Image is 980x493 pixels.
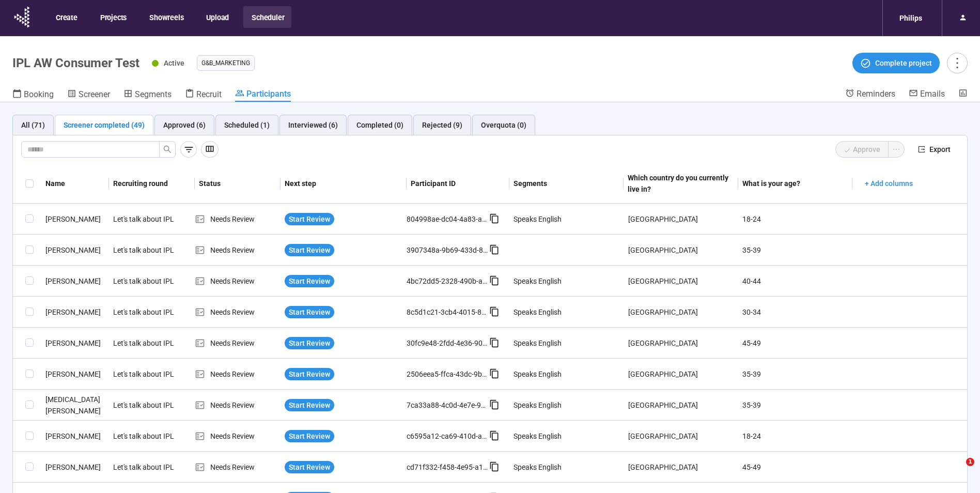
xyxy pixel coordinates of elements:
span: Complete project [875,57,932,69]
div: 45-49 [738,333,842,353]
div: Needs Review [195,461,281,473]
button: Start Review [285,244,334,256]
div: 804998ae-dc04-4a83-a3de-68115b896e68 [407,213,489,225]
span: Emails [920,89,945,99]
span: search [163,145,172,153]
div: [GEOGRAPHIC_DATA] [624,426,727,446]
div: [PERSON_NAME] [41,368,109,380]
button: Start Review [285,213,334,225]
div: [MEDICAL_DATA][PERSON_NAME] [41,394,109,417]
button: Start Review [285,430,334,442]
div: Rejected (9) [422,119,462,131]
span: Screener [79,89,110,99]
span: 1 [966,458,974,466]
div: 30fc9e48-2fdd-4e36-9087-51143b8958db [407,337,489,349]
button: Create [48,6,85,28]
span: + Add columns [865,178,913,189]
div: [GEOGRAPHIC_DATA] [624,364,727,384]
button: Start Review [285,368,334,380]
div: [PERSON_NAME] [41,461,109,473]
button: Start Review [285,306,334,318]
th: Name [41,164,109,204]
div: Philips [893,8,928,28]
div: Needs Review [195,430,281,442]
span: Export [929,144,951,155]
th: Recruiting round [109,164,195,204]
button: Complete project [852,53,940,73]
div: [GEOGRAPHIC_DATA] [624,302,727,322]
div: [GEOGRAPHIC_DATA] [624,333,727,353]
div: c6595a12-ca69-410d-adf3-c3d1580be377 [407,430,489,442]
div: 45-49 [738,457,842,477]
h1: IPL AW Consumer Test [12,56,139,70]
div: [PERSON_NAME] [41,275,109,287]
button: Start Review [285,461,334,473]
div: Let's talk about IPL [109,457,186,477]
th: Participant ID [407,164,509,204]
div: Let's talk about IPL [109,240,186,260]
div: [GEOGRAPHIC_DATA] [624,395,727,415]
div: [GEOGRAPHIC_DATA] [624,457,727,477]
div: Speaks English [514,430,562,442]
span: G&B_MARKETING [201,58,250,68]
div: [PERSON_NAME] [41,337,109,349]
div: Needs Review [195,368,281,380]
div: Needs Review [195,306,281,318]
span: Start Review [289,430,330,442]
div: Screener completed (49) [64,119,145,131]
span: Participants [246,89,291,99]
div: 35-39 [738,364,842,384]
div: Interviewed (6) [288,119,338,131]
div: Completed (0) [356,119,403,131]
div: [PERSON_NAME] [41,430,109,442]
th: Next step [281,164,407,204]
span: Start Review [289,337,330,349]
span: Segments [135,89,172,99]
button: Scheduler [243,6,291,28]
div: 3907348a-9b69-433d-8630-ceed1f1d4f62 [407,244,489,256]
span: Start Review [289,244,330,256]
div: Speaks English [514,337,562,349]
div: 7ca33a88-4c0d-4e7e-927a-676f1e8af931 [407,399,489,411]
div: Let's talk about IPL [109,364,186,384]
div: 4bc72dd5-2328-490b-aaac-b2695e7c09bf [407,275,489,287]
button: exportExport [910,141,959,158]
div: Which country do you currently live in? [628,172,729,195]
div: [GEOGRAPHIC_DATA] [624,209,727,229]
div: Speaks English [514,461,562,473]
div: [PERSON_NAME] [41,306,109,318]
a: Screener [67,88,110,102]
button: Start Review [285,275,334,287]
div: Let's talk about IPL [109,302,186,322]
div: 18-24 [738,209,842,229]
div: Needs Review [195,244,281,256]
span: Start Review [289,461,330,473]
div: Speaks English [514,306,562,318]
div: 8c5d1c21-3cb4-4015-8d37-8bb95e13d927 [407,306,489,318]
div: Overquota (0) [481,119,526,131]
span: Start Review [289,306,330,318]
div: 2506eea5-ffca-43dc-9b86-547678210b57 [407,368,489,380]
a: Segments [123,88,172,102]
div: cd71f332-f458-4e95-a1ab-34bdab95bb19 [407,461,489,473]
button: more [947,53,968,73]
div: Needs Review [195,275,281,287]
div: 35-39 [738,395,842,415]
span: more [950,56,964,70]
button: Showreels [141,6,191,28]
div: [GEOGRAPHIC_DATA] [624,271,727,291]
div: [GEOGRAPHIC_DATA] [624,240,727,260]
iframe: Intercom live chat [945,458,970,483]
div: All (71) [21,119,45,131]
div: Speaks English [514,399,562,411]
a: Reminders [845,88,895,101]
button: Upload [198,6,236,28]
div: Let's talk about IPL [109,426,186,446]
div: Needs Review [195,399,281,411]
button: Start Review [285,337,334,349]
span: Start Review [289,213,330,225]
div: Approved (6) [163,119,206,131]
div: Needs Review [195,337,281,349]
span: Active [164,59,184,67]
th: Segments [509,164,624,204]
